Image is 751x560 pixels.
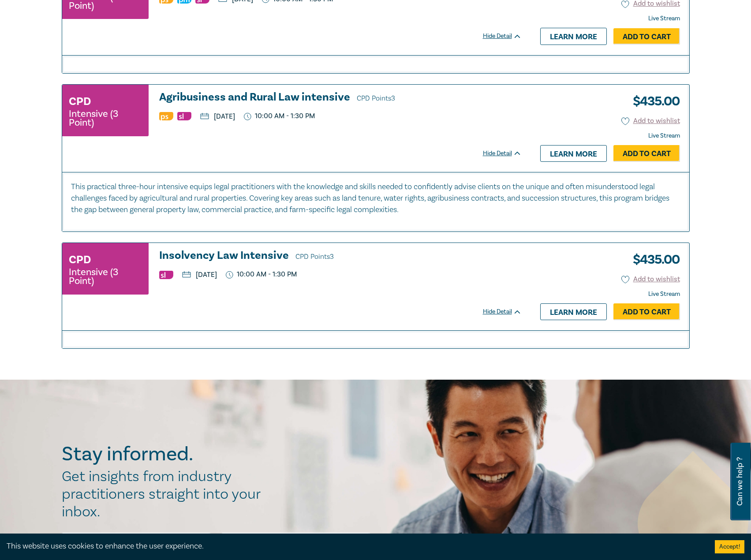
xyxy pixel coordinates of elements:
[540,28,607,45] a: Learn more
[715,540,744,553] button: Accept cookies
[621,274,680,284] button: Add to wishlist
[648,290,680,298] strong: Live Stream
[159,250,522,263] a: Insolvency Law Intensive CPD Points3
[736,448,744,515] span: Can we help ?
[159,250,522,263] h3: Insolvency Law Intensive
[540,303,607,320] a: Learn more
[69,93,91,109] h3: CPD
[221,533,370,554] input: Last Name*
[295,252,334,261] span: CPD Points 3
[69,109,142,127] small: Intensive (3 Point)
[69,268,142,285] small: Intensive (3 Point)
[244,112,315,120] p: 10:00 AM - 1:30 PM
[613,303,680,320] a: Add to Cart
[357,94,395,103] span: CPD Points 3
[648,132,680,140] strong: Live Stream
[69,252,91,268] h3: CPD
[62,533,211,554] input: First Name*
[159,91,522,105] h3: Agribusiness and Rural Law intensive
[159,271,173,279] img: Substantive Law
[159,91,522,105] a: Agribusiness and Rural Law intensive CPD Points3
[182,271,217,278] p: [DATE]
[613,145,680,162] a: Add to Cart
[62,468,270,521] h2: Get insights from industry practitioners straight into your inbox.
[626,91,680,112] h3: $ 435.00
[483,32,531,41] div: Hide Detail
[621,116,680,126] button: Add to wishlist
[159,112,173,120] img: Professional Skills
[200,113,235,120] p: [DATE]
[648,15,680,22] strong: Live Stream
[540,145,607,162] a: Learn more
[62,443,270,466] h2: Stay informed.
[483,149,531,158] div: Hide Detail
[613,28,680,45] a: Add to Cart
[177,112,191,120] img: Substantive Law
[71,181,680,216] p: This practical three-hour intensive equips legal practitioners with the knowledge and skills need...
[7,541,702,552] div: This website uses cookies to enhance the user experience.
[483,307,531,316] div: Hide Detail
[226,270,297,279] p: 10:00 AM - 1:30 PM
[626,250,680,270] h3: $ 435.00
